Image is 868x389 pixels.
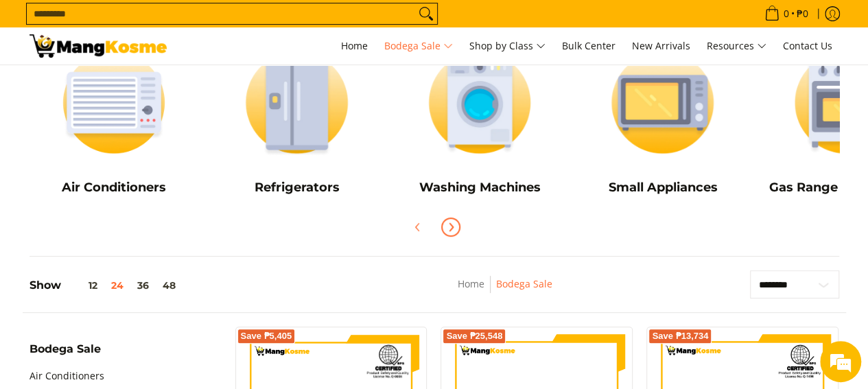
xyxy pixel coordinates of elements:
a: Shop by Class [462,27,552,64]
span: Bodega Sale [30,344,101,355]
span: Shop by Class [469,38,546,55]
a: Refrigerators Refrigerators [212,39,382,205]
span: Home [341,39,368,52]
a: New Arrivals [625,27,697,64]
h5: Small Appliances [578,180,747,196]
button: 24 [104,280,130,291]
h5: Washing Machines [395,180,565,196]
a: Air Conditioners [30,365,104,387]
a: Air Conditioners Air Conditioners [30,39,199,205]
span: Contact Us [783,39,832,52]
span: Save ₱5,405 [241,332,292,340]
summary: Open [30,344,101,365]
nav: Breadcrumbs [369,276,641,307]
button: Previous [403,212,433,242]
button: 36 [130,280,156,291]
span: Save ₱25,548 [446,332,502,340]
a: Bodega Sale [377,27,460,64]
a: Bodega Sale [496,277,552,290]
img: Bodega Sale l Mang Kosme: Cost-Efficient &amp; Quality Home Appliances [30,34,167,58]
span: New Arrivals [632,39,690,52]
h5: Air Conditioners [30,180,199,196]
nav: Main Menu [180,27,839,64]
a: Washing Machines Washing Machines [395,39,565,205]
a: Bulk Center [555,27,622,64]
span: • [760,6,812,21]
button: Next [436,212,466,242]
img: Refrigerators [212,39,382,166]
button: 12 [61,280,104,291]
a: Resources [700,27,773,64]
span: 0 [782,9,791,19]
a: Home [458,277,484,290]
span: Save ₱13,734 [652,332,708,340]
h5: Show [30,279,183,292]
button: Search [415,3,437,24]
span: ₱0 [795,9,810,19]
h5: Refrigerators [212,180,382,196]
img: Air Conditioners [30,39,199,166]
span: Bodega Sale [384,38,453,55]
a: Home [334,27,375,64]
img: Washing Machines [395,39,565,166]
img: Small Appliances [578,39,747,166]
button: 48 [156,280,183,291]
span: Bulk Center [562,39,615,52]
span: Resources [707,38,766,55]
a: Small Appliances Small Appliances [578,39,747,205]
a: Contact Us [776,27,839,64]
